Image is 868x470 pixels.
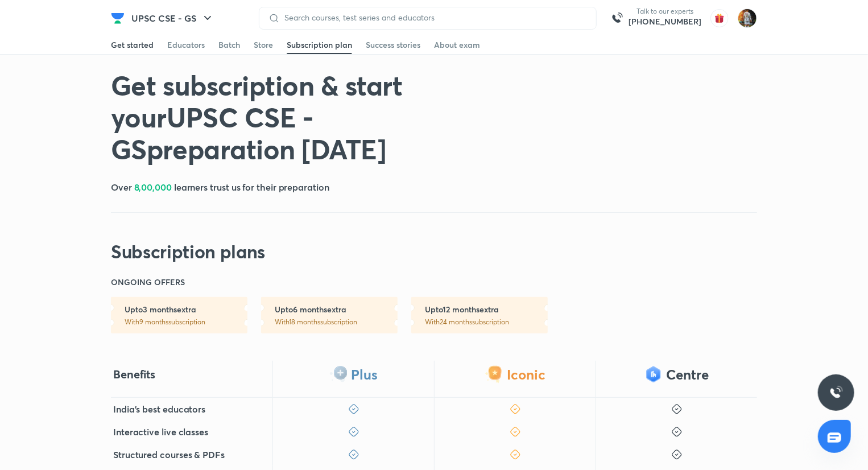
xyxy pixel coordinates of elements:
[218,36,240,54] a: Batch
[167,39,205,51] div: Educators
[280,13,587,22] input: Search courses, test series and educators
[287,39,352,51] div: Subscription plan
[629,7,701,16] p: Talk to our experts
[434,36,480,54] a: About exam
[113,402,205,416] h5: India's best educators
[710,9,729,27] img: avatar
[629,16,701,27] a: [PHONE_NUMBER]
[111,240,265,263] h2: Subscription plans
[125,318,247,327] p: With 9 months subscription
[434,39,480,51] div: About exam
[254,39,273,51] div: Store
[366,39,420,51] div: Success stories
[134,181,172,193] span: 8,00,000
[125,304,247,315] h6: Upto 3 months extra
[218,39,240,51] div: Batch
[275,304,398,315] h6: Upto 6 months extra
[275,318,398,327] p: With 18 months subscription
[113,367,155,382] h4: Benefits
[113,448,225,461] h5: Structured courses & PDFs
[111,180,329,194] h5: Over learners trust us for their preparation
[411,297,548,333] a: Upto12 monthsextraWith24 monthssubscription
[829,386,843,399] img: ttu
[167,36,205,54] a: Educators
[111,36,154,54] a: Get started
[125,7,221,30] button: UPSC CSE - GS
[261,297,398,333] a: Upto6 monthsextraWith18 monthssubscription
[425,318,548,327] p: With 24 months subscription
[254,36,273,54] a: Store
[738,9,757,28] img: Prakhar Singh
[111,277,185,288] h6: ONGOING OFFERS
[113,425,208,439] h5: Interactive live classes
[111,39,154,51] div: Get started
[425,304,548,315] h6: Upto 12 months extra
[111,297,247,333] a: Upto3 monthsextraWith9 monthssubscription
[111,69,499,164] h1: Get subscription & start your UPSC CSE - GS preparation [DATE]
[287,36,352,54] a: Subscription plan
[111,11,125,25] img: Company Logo
[606,7,629,30] img: call-us
[366,36,420,54] a: Success stories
